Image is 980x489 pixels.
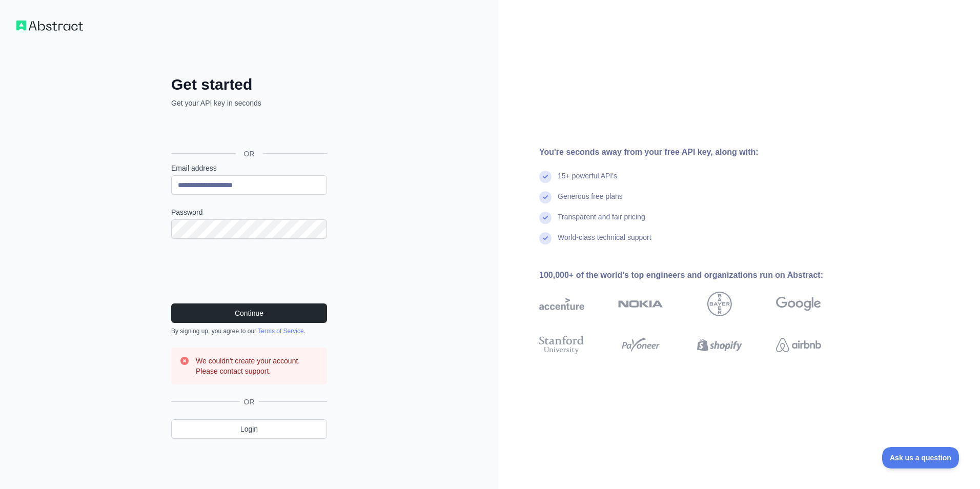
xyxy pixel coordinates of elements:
img: bayer [707,292,732,316]
a: Login [171,419,327,439]
label: Email address [171,163,327,173]
iframe: reCAPTCHA [171,251,327,291]
div: Transparent and fair pricing [558,212,645,232]
img: check mark [539,212,552,224]
a: Terms of Service [258,328,303,335]
div: Generous free plans [558,191,623,212]
img: stanford university [539,334,584,356]
img: check mark [539,171,552,183]
div: 100,000+ of the world's top engineers and organizations run on Abstract: [539,269,854,281]
img: check mark [539,191,552,203]
button: Continue [171,303,327,323]
div: World-class technical support [558,232,651,253]
img: nokia [618,292,663,316]
span: OR [240,397,259,407]
img: google [776,292,821,316]
div: You're seconds away from your free API key, along with: [539,146,854,158]
p: Get your API key in seconds [171,98,327,108]
h3: We couldn't create your account. Please contact support. [196,356,319,376]
img: accenture [539,292,584,316]
iframe: Toggle Customer Support [882,447,959,468]
img: check mark [539,232,552,244]
div: 15+ powerful API's [558,171,617,191]
img: payoneer [618,334,663,356]
div: By signing up, you agree to our . [171,327,327,335]
span: OR [236,149,263,159]
iframe: Sign in with Google Button [166,119,330,142]
img: shopify [697,334,742,356]
h2: Get started [171,75,327,94]
label: Password [171,207,327,217]
img: airbnb [776,334,821,356]
img: Workflow [16,21,83,31]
